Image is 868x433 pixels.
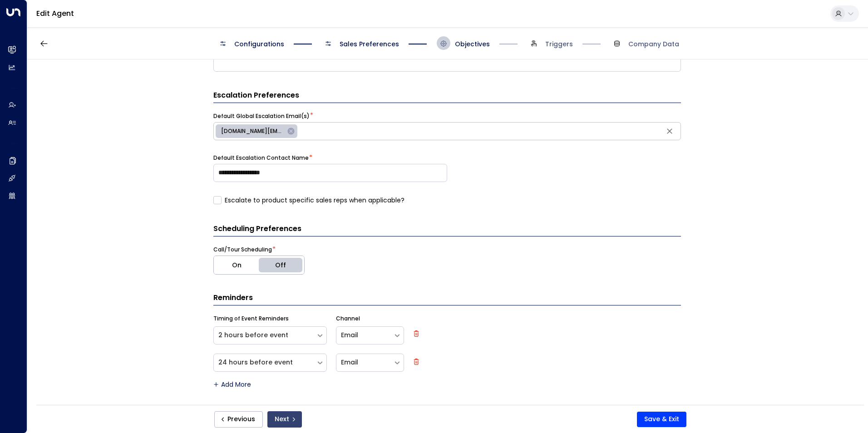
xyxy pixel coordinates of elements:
button: Off [259,256,304,274]
span: Configurations [234,39,284,49]
h3: Escalation Preferences [213,90,681,103]
span: Triggers [545,39,573,49]
label: Default Global Escalation Email(s) [213,112,310,120]
div: [DOMAIN_NAME][EMAIL_ADDRESS][DOMAIN_NAME] [216,124,297,138]
label: Call/Tour Scheduling [213,246,272,254]
label: Default Escalation Contact Name [213,154,309,162]
button: On [214,256,259,274]
button: Clear [663,124,676,138]
label: Escalate to product specific sales reps when applicable? [213,196,404,205]
h3: Reminders [213,292,681,305]
button: Previous [214,411,263,428]
span: Objectives [455,39,490,49]
h3: Scheduling Preferences [213,223,681,236]
span: [DOMAIN_NAME][EMAIL_ADDRESS][DOMAIN_NAME] [216,127,290,135]
div: Platform [213,256,305,275]
label: Timing of Event Reminders [213,315,289,323]
label: Channel [336,315,360,323]
button: Add More [213,381,251,388]
span: Company Data [628,39,679,49]
a: Edit Agent [36,8,74,19]
span: Sales Preferences [340,39,399,49]
button: Next [267,411,302,428]
button: Save & Exit [637,412,686,427]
